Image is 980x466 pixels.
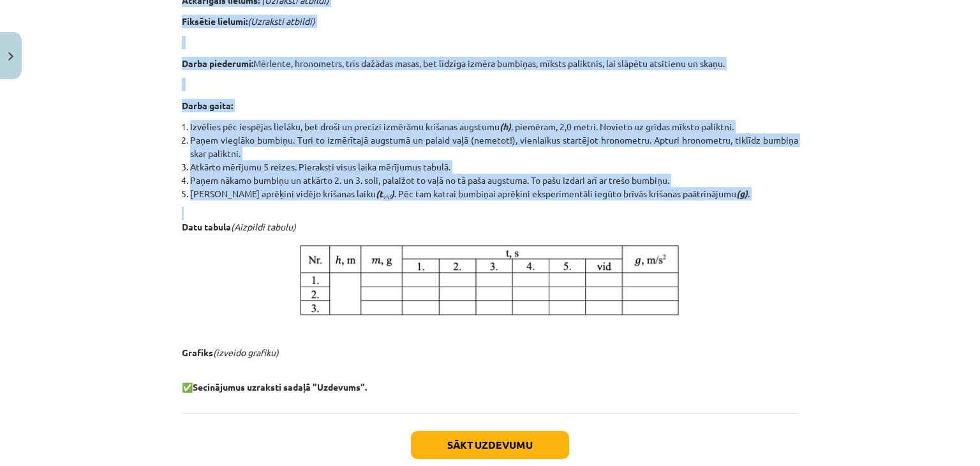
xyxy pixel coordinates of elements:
[411,431,569,459] button: Sākt uzdevumu
[190,133,798,160] li: Paņem vieglāko bumbiņu. Turi to izmērītajā augstumā un palaid vaļā (nemetot!), vienlaikus startēj...
[182,347,213,358] strong: Grafiks
[248,15,315,27] em: (Uzraksti atbildi)
[500,121,511,132] strong: (h)
[182,380,798,394] p: ✅
[190,120,798,133] li: Izvēlies pēc iespējas lielāku, bet droši un precīzi izmērāmu krišanas augstumu , piemēram, 2,0 me...
[383,192,391,201] sub: vid
[213,347,279,358] em: (izveido grafiku)
[182,15,248,27] strong: Fiksētie lielumi:
[182,57,253,69] strong: Darba piederumi:
[190,174,798,187] li: Paņem nākamo bumbiņu un atkārto 2. un 3. soli, palaižot to vaļā no tā paša augstuma. To pašu izda...
[182,100,233,111] strong: Darba gaita:
[376,188,394,199] strong: (t )
[231,221,296,232] em: (Aizpildi tabulu)
[736,188,748,199] strong: (g)
[190,160,798,174] li: Atkārto mērījumu 5 reizes. Pieraksti visus laika mērījumus tabulā.
[182,221,231,232] strong: Datu tabula
[182,57,798,70] p: Mērlente, hronometrs, trīs dažādas masas, bet līdzīga izmēra bumbiņas, mīksts paliktnis, lai slāp...
[190,187,798,200] li: [PERSON_NAME] aprēķini vidējo krišanas laiku . Pēc tam katrai bumbiņai aprēķini eksperimentāli ie...
[8,52,13,61] img: icon-close-lesson-0947bae3869378f0d4975bcd49f059093ad1ed9edebbc8119c70593378902aed.svg
[193,381,367,393] b: Secinājumus uzraksti sadaļā "Uzdevums".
